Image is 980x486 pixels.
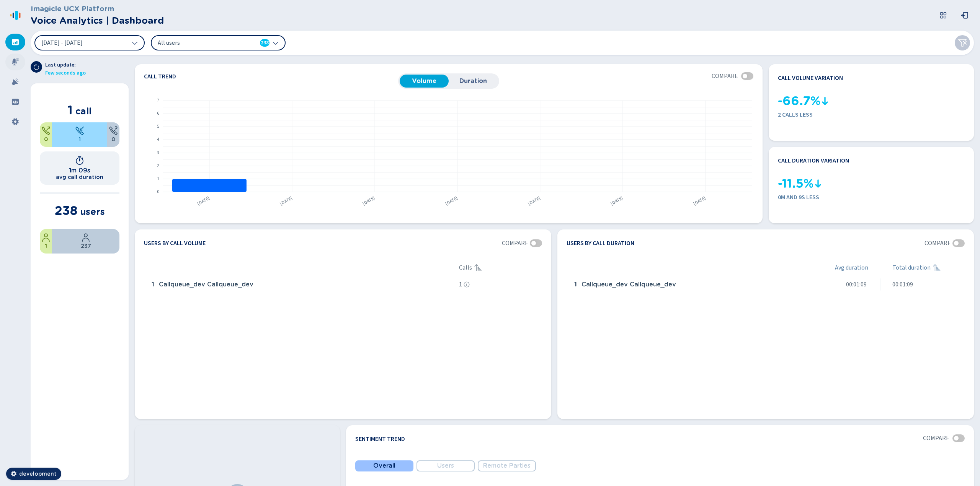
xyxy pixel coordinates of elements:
[31,14,164,28] h2: Voice Analytics | Dashboard
[149,277,456,292] div: callqueue_dev callqueue_dev
[80,206,105,217] span: users
[159,280,253,289] span: callqueue_dev callqueue_dev
[279,195,294,207] text: [DATE]
[474,263,483,272] svg: sortAscending
[581,280,676,289] span: callqueue_dev callqueue_dev
[444,195,459,207] text: [DATE]
[52,122,107,147] div: 100%
[459,280,462,289] span: 1
[373,462,395,469] span: Overall
[40,229,52,254] div: 0.42%
[75,106,91,117] span: call
[478,460,536,471] button: Remote Parties
[474,263,483,272] div: Sorted ascending, click to sort descending
[778,110,965,119] span: 2 calls less
[11,38,19,46] svg: dashboard-filled
[68,102,73,117] span: 1
[459,263,542,272] div: Calls
[132,40,138,46] svg: chevron-down
[45,69,86,77] span: Few seconds ago
[778,92,820,110] span: -66.7%
[79,135,81,143] span: 1
[144,73,398,80] h4: Call trend
[75,156,84,165] svg: timer
[81,233,90,242] svg: user-profile
[157,111,159,117] text: 6
[157,98,159,104] text: 7
[41,126,51,135] svg: telephone-outbound
[574,280,577,289] span: 1
[924,239,951,248] span: Compare
[45,242,47,250] span: 1
[31,3,164,14] h3: Imagicle UCX Platform
[932,263,941,272] svg: sortAscending
[52,229,119,254] div: 99.58%
[400,75,449,88] button: Volume
[361,195,376,207] text: [DATE]
[41,233,51,242] svg: user-profile
[892,263,931,272] span: Total duration
[69,167,90,174] h1: 1m 09s
[955,35,970,50] button: Clear filters
[820,96,830,106] svg: kpi-down
[459,263,472,272] span: Calls
[157,189,159,195] text: 0
[846,280,867,289] span: 00:01:09
[403,78,446,85] span: Volume
[813,179,823,188] svg: kpi-down
[157,150,159,156] text: 3
[571,277,793,292] div: callqueue_dev callqueue_dev
[157,163,159,169] text: 2
[75,126,84,135] svg: telephone-inbound
[152,280,154,289] span: 1
[892,280,913,289] span: 00:01:09
[437,462,454,469] span: Users
[55,203,77,218] span: 238
[196,195,211,207] text: [DATE]
[56,174,103,180] h2: avg call duration
[5,34,25,50] div: Dashboard
[712,72,738,81] span: Compare
[464,281,470,288] svg: info-circle
[111,135,115,143] span: 0
[932,263,941,272] div: Sorted ascending, click to sort descending
[778,156,849,165] h4: Call duration variation
[778,193,965,202] span: 0m and 9s less
[5,113,25,130] div: Settings
[355,434,405,444] h4: Sentiment Trend
[109,126,118,135] svg: unknown-call
[958,38,967,47] svg: funnel-disabled
[107,122,119,147] div: 0%
[835,263,868,272] span: Avg duration
[923,434,949,443] span: Compare
[961,11,969,19] svg: box-arrow-left
[41,40,83,46] span: [DATE] - [DATE]
[40,122,52,147] div: 0%
[416,460,475,471] button: Users
[567,239,634,248] h4: Users by call duration
[5,93,25,110] div: Groups
[261,39,269,47] span: 238
[34,35,145,50] button: [DATE] - [DATE]
[11,58,19,66] svg: mic-fill
[449,75,498,88] button: Duration
[355,460,413,471] button: Overall
[452,78,495,85] span: Duration
[527,195,542,207] text: [DATE]
[273,40,279,46] svg: chevron-down
[778,73,843,83] h4: Call volume variation
[81,242,91,250] span: 237
[892,263,965,272] div: Total duration
[11,78,19,86] svg: alarm-filled
[483,462,531,469] span: Remote Parties
[692,195,707,207] text: [DATE]
[502,239,528,248] span: Compare
[44,135,48,143] span: 0
[19,470,57,478] span: development
[5,73,25,90] div: Alarms
[609,195,624,207] text: [DATE]
[778,174,813,193] span: -11.5%
[33,64,39,70] svg: arrow-clockwise
[144,239,206,248] h4: Users by call volume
